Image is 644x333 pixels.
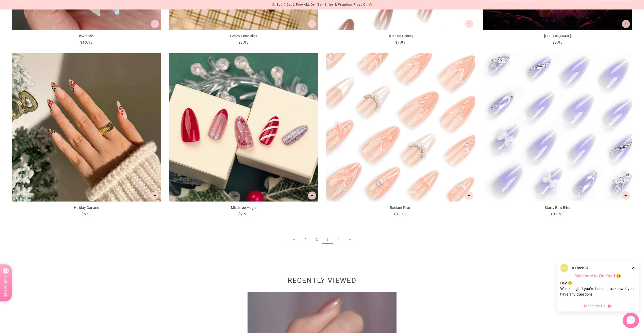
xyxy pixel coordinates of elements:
span: 3 [322,235,333,244]
button: Add to cart [465,20,473,28]
span: $7.99 [395,40,406,44]
span: Message Us [584,303,605,308]
p: OutlinedAU [570,265,589,271]
p: Starry Bow Bliss [483,205,632,210]
a: ← [288,235,300,244]
span: $7.99 [238,212,249,216]
button: Add to cart [465,191,473,199]
a: Starry Bow Bliss [483,53,632,216]
span: $10.99 [80,40,93,44]
p: [PERSON_NAME] [483,33,632,39]
span: $11.99 [394,212,407,216]
a: 2 [311,235,322,244]
p: Jewel Shell [12,33,161,39]
p: Candy Cane Bliss [169,33,318,39]
div: 🎉 Buy 4 Get 2 Free ALL Gel Nail Strips & Premium Press On 🔥 [272,2,373,7]
button: Add to cart [622,20,630,28]
p: Mistletoe Magic [169,205,318,210]
button: Add to cart [622,191,630,199]
div: Hey 😊 We‘re so glad you’re here, let us know if you have any questions. [560,280,636,297]
a: 4 [333,235,344,244]
button: Add to cart [308,191,316,199]
button: Add to cart [151,20,159,28]
h2: Recently viewed [12,279,632,285]
img: data:image/png;base64,iVBORw0KGgoAAAANSUhEUgAAACQAAAAkCAYAAADhAJiYAAACJklEQVR4AexUO28TQRice/mFQxI... [560,264,568,272]
p: Blushing Beauty [326,33,475,39]
button: Add to cart [151,191,159,199]
span: $9.99 [238,40,249,44]
a: Radiant Pearl [326,53,475,216]
span: $11.99 [551,212,564,216]
a: Mistletoe Magic [169,53,318,216]
a: Holiday Garland [12,53,161,216]
span: $8.99 [552,40,563,44]
p: Radiant Pearl [326,205,475,210]
button: Add to cart [308,20,316,28]
a: → [344,235,357,244]
span: $6.99 [81,212,92,216]
p: Welcome to Outlined 😊 [560,273,636,279]
p: Holiday Garland [12,205,161,210]
a: 1 [300,235,311,244]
